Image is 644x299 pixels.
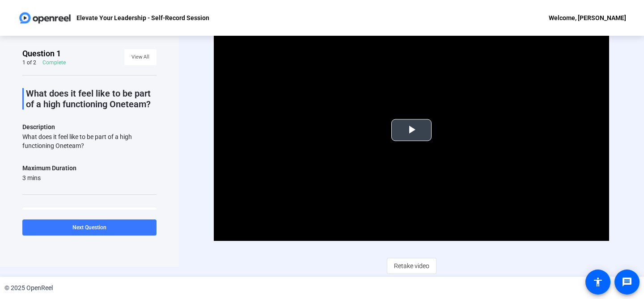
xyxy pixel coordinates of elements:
[387,258,436,274] button: Retake video
[124,49,157,65] button: View All
[394,257,429,274] span: Retake video
[4,283,53,293] div: © 2025 OpenReel
[76,13,209,23] p: Elevate Your Leadership - Self-Record Session
[18,9,72,27] img: OpenReel logo
[22,48,61,59] span: Question 1
[22,219,157,236] button: Next Question
[22,163,76,173] div: Maximum Duration
[22,59,36,66] div: 1 of 2
[22,173,76,182] div: 3 mins
[131,51,149,64] span: View All
[622,277,632,287] mat-icon: message
[72,224,106,231] span: Next Question
[26,88,157,109] p: What does it feel like to be part of a high functioning Oneteam?
[22,132,157,150] div: What does it feel like to be part of a high functioning Oneteam?
[214,19,609,241] div: Video Player
[391,119,432,141] button: Play Video
[22,122,157,132] p: Description
[593,277,603,287] mat-icon: accessibility
[42,59,66,66] div: Complete
[549,13,626,23] div: Welcome, [PERSON_NAME]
